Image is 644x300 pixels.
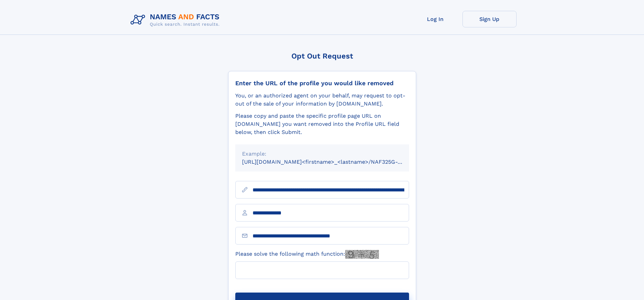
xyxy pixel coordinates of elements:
[235,112,409,136] div: Please copy and paste the specific profile page URL on [DOMAIN_NAME] you want removed into the Pr...
[242,150,402,158] div: Example:
[235,250,379,259] label: Please solve the following math function:
[242,159,422,165] small: [URL][DOMAIN_NAME]<firstname>_<lastname>/NAF325G-xxxxxxxx
[128,11,225,29] img: Logo Names and Facts
[228,52,416,60] div: Opt Out Request
[408,11,462,27] a: Log In
[235,92,409,108] div: You, or an authorized agent on your behalf, may request to opt-out of the sale of your informatio...
[235,79,409,87] div: Enter the URL of the profile you would like removed
[462,11,517,27] a: Sign Up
